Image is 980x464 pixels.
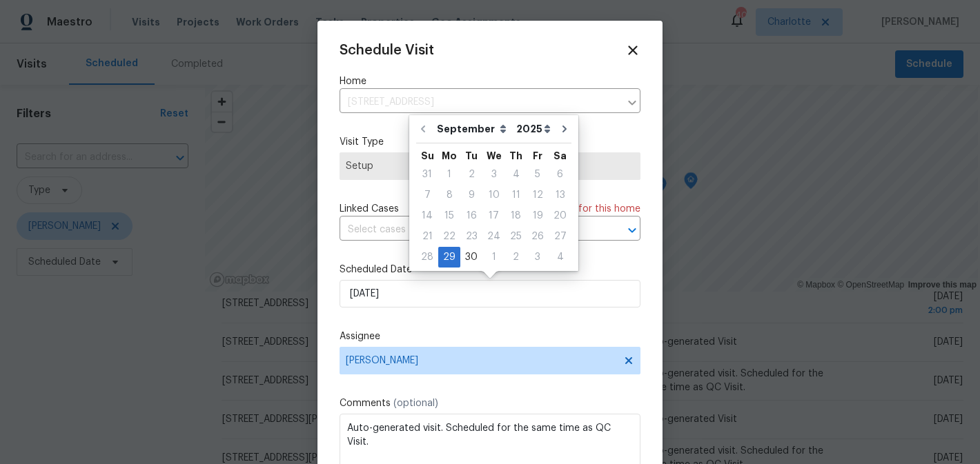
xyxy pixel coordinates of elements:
button: Open [623,221,642,240]
input: Enter in an address [340,92,620,113]
div: Sat Sep 20 2025 [549,205,571,226]
div: 18 [505,206,527,225]
div: Wed Sep 03 2025 [482,164,505,185]
div: Fri Sep 05 2025 [527,164,549,185]
label: Visit Type [340,135,640,149]
div: 23 [460,227,482,246]
div: 15 [438,206,460,225]
select: Year [513,119,554,139]
div: Sun Sep 14 2025 [416,205,438,226]
div: 2 [460,165,482,184]
div: Thu Sep 04 2025 [505,164,527,185]
div: Fri Sep 12 2025 [527,185,549,205]
div: Sun Aug 31 2025 [416,164,438,185]
div: Tue Sep 02 2025 [460,164,482,185]
span: Setup [346,159,634,173]
div: Mon Sep 08 2025 [438,185,460,205]
div: 24 [482,227,505,246]
div: Wed Sep 24 2025 [482,226,505,247]
div: Thu Sep 11 2025 [505,185,527,205]
div: Tue Sep 23 2025 [460,226,482,247]
div: Thu Sep 25 2025 [505,226,527,247]
span: (optional) [393,399,438,408]
label: Scheduled Date [340,263,640,276]
div: 2 [505,248,527,267]
div: 13 [549,185,571,205]
div: 8 [438,185,460,205]
div: Thu Sep 18 2025 [505,205,527,226]
span: Close [625,43,640,58]
input: M/D/YYYY [340,280,640,307]
div: Mon Sep 15 2025 [438,205,460,226]
div: 9 [460,185,482,205]
div: 4 [549,248,571,267]
div: Tue Sep 30 2025 [460,247,482,268]
div: Wed Oct 01 2025 [482,247,505,268]
div: 28 [416,248,438,267]
div: Fri Oct 03 2025 [527,247,549,268]
span: Linked Cases [340,202,399,216]
abbr: Tuesday [465,151,478,161]
div: 22 [438,227,460,246]
button: Go to next month [554,115,575,143]
div: Wed Sep 10 2025 [482,185,505,205]
div: Sat Sep 06 2025 [549,164,571,185]
div: Tue Sep 09 2025 [460,185,482,205]
div: 3 [527,248,549,267]
label: Assignee [340,330,640,343]
div: Fri Sep 19 2025 [527,205,549,226]
div: 19 [527,206,549,225]
button: Go to previous month [413,115,433,143]
div: 17 [482,206,505,225]
div: Sat Sep 13 2025 [549,185,571,205]
div: Sun Sep 07 2025 [416,185,438,205]
div: Sat Sep 27 2025 [549,226,571,247]
div: 3 [482,165,505,184]
div: 27 [549,227,571,246]
div: Mon Sep 22 2025 [438,226,460,247]
div: 10 [482,185,505,205]
label: Comments [340,396,640,410]
div: Sun Sep 28 2025 [416,247,438,268]
div: Wed Sep 17 2025 [482,205,505,226]
div: 1 [438,165,460,184]
div: 11 [505,185,527,205]
div: 5 [527,165,549,184]
div: 6 [549,165,571,184]
div: 7 [416,185,438,205]
div: Thu Oct 02 2025 [505,247,527,268]
div: 30 [460,248,482,267]
abbr: Monday [442,151,457,161]
div: 14 [416,206,438,225]
abbr: Wednesday [487,151,502,161]
div: 20 [549,206,571,225]
div: 21 [416,227,438,246]
div: 31 [416,165,438,184]
abbr: Saturday [553,151,567,161]
div: 1 [482,248,505,267]
div: Fri Sep 26 2025 [527,226,549,247]
input: Select cases [340,219,602,241]
div: 16 [460,206,482,225]
span: Schedule Visit [340,43,434,57]
div: Tue Sep 16 2025 [460,205,482,226]
select: Month [433,119,513,139]
label: Home [340,74,640,88]
div: 4 [505,165,527,184]
abbr: Thursday [509,151,522,161]
abbr: Sunday [421,151,434,161]
div: Mon Sep 01 2025 [438,164,460,185]
span: [PERSON_NAME] [346,355,616,366]
div: 12 [527,185,549,205]
div: 26 [527,227,549,246]
div: 25 [505,227,527,246]
abbr: Friday [533,151,542,161]
div: Sat Oct 04 2025 [549,247,571,268]
div: Sun Sep 21 2025 [416,226,438,247]
div: 29 [438,248,460,267]
div: Mon Sep 29 2025 [438,247,460,268]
